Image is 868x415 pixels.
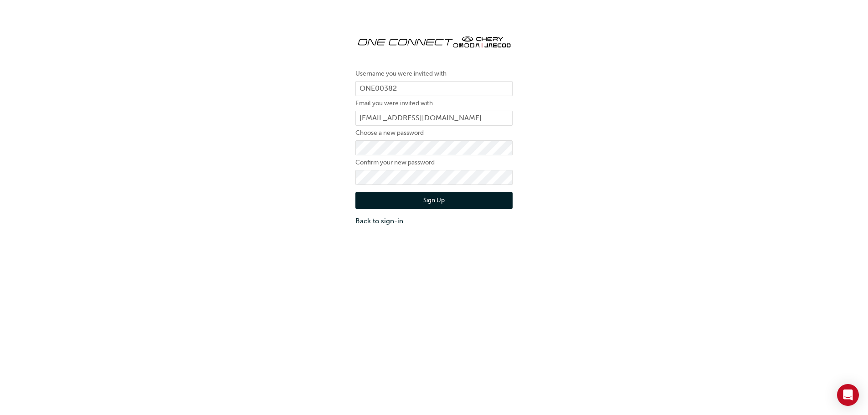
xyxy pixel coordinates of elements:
a: Back to sign-in [355,216,513,226]
label: Choose a new password [355,128,513,138]
label: Confirm your new password [355,157,513,168]
label: Email you were invited with [355,98,513,109]
label: Username you were invited with [355,68,513,79]
button: Sign Up [355,192,513,209]
input: Username [355,81,513,97]
div: Open Intercom Messenger [837,384,859,406]
img: oneconnect [355,27,513,55]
